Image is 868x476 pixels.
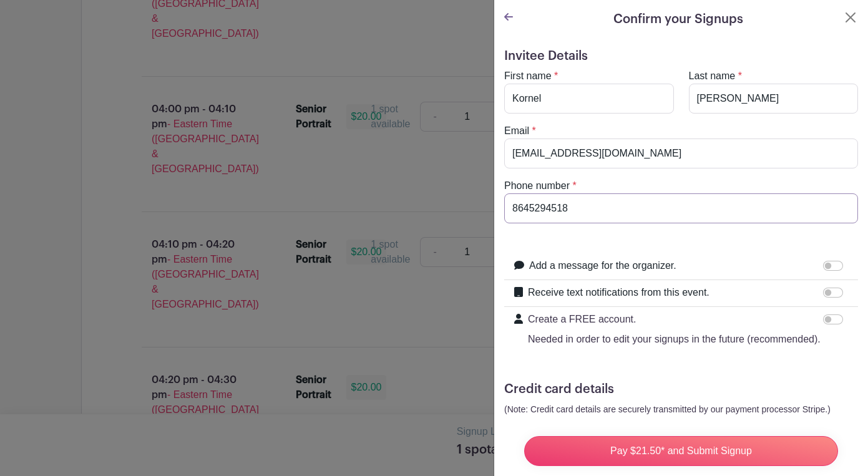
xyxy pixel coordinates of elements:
small: (Note: Credit card details are securely transmitted by our payment processor Stripe.) [504,404,831,414]
p: Create a FREE account. [528,312,821,327]
p: Needed in order to edit your signups in the future (recommended). [528,332,821,347]
label: Last name [689,69,736,84]
button: Close [843,10,858,25]
label: Add a message for the organizer. [529,258,676,273]
h5: Credit card details [504,382,858,397]
h5: Confirm your Signups [613,10,743,29]
label: Email [504,124,529,138]
label: Phone number [504,178,570,193]
input: Pay $21.50* and Submit Signup [524,436,838,466]
label: First name [504,69,552,84]
label: Receive text notifications from this event. [528,285,710,300]
h5: Invitee Details [504,49,858,64]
